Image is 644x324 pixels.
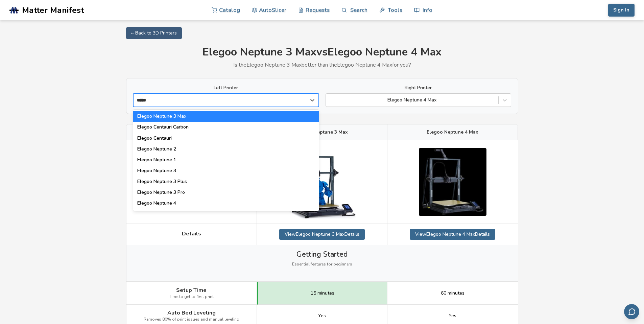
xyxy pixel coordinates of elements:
div: Elegoo Centauri [133,133,319,144]
div: Elegoo Neptune 3 [133,165,319,176]
div: Elegoo Neptune 3 Max [133,111,319,122]
span: Yes [318,313,326,319]
span: Details [182,231,201,237]
span: Removes 80% of print issues and manual leveling [144,317,239,322]
div: Elegoo Neptune 1 [133,155,319,165]
span: Time to get to first print [169,295,214,299]
label: Right Printer [326,85,511,91]
a: ← Back to 3D Printers [126,27,182,39]
span: Getting Started [296,250,348,258]
div: Elegoo Centauri Carbon [133,122,319,133]
input: Elegoo Neptune 4 Max [329,97,331,103]
button: Send feedback via email [624,304,639,319]
span: Elegoo Neptune 3 Max [296,130,348,135]
a: ViewElegoo Neptune 4 MaxDetails [410,229,495,240]
button: Sign In [608,4,635,17]
span: Essential features for beginners [292,262,352,267]
p: Is the Elegoo Neptune 3 Max better than the Elegoo Neptune 4 Max for you? [126,62,518,68]
input: Elegoo Neptune 3 MaxElegoo Centauri CarbonElegoo CentauriElegoo Neptune 2Elegoo Neptune 1Elegoo N... [137,97,150,103]
div: Elegoo Neptune 3 Plus [133,176,319,187]
h1: Elegoo Neptune 3 Max vs Elegoo Neptune 4 Max [126,46,518,59]
img: Elegoo Neptune 3 Max [288,145,356,218]
div: Elegoo Neptune 4 Max [133,209,319,219]
span: Setup Time [176,287,207,293]
a: ViewElegoo Neptune 3 MaxDetails [279,229,365,240]
span: 60 minutes [441,291,464,296]
span: Yes [449,313,456,319]
div: Elegoo Neptune 2 [133,144,319,155]
img: Elegoo Neptune 4 Max [419,148,486,216]
span: Matter Manifest [22,5,84,15]
div: Elegoo Neptune 3 Pro [133,187,319,198]
span: 15 minutes [311,291,334,296]
span: Elegoo Neptune 4 Max [427,130,478,135]
div: Elegoo Neptune 4 [133,198,319,209]
label: Left Printer [133,85,319,91]
span: Auto Bed Leveling [167,310,216,316]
